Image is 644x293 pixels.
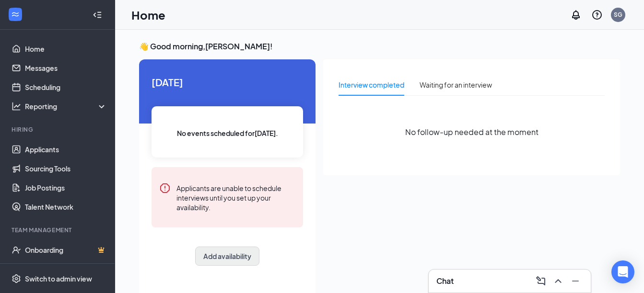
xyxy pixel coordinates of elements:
div: Team Management [12,226,105,234]
svg: Minimize [570,275,581,287]
div: Applicants are unable to schedule interviews until you set up your availability. [176,182,295,212]
button: ComposeMessage [533,273,549,289]
svg: Notifications [570,9,582,21]
div: Waiting for an interview [420,79,492,90]
a: Job Postings [25,178,107,197]
button: Minimize [568,273,583,289]
a: Sourcing Tools [25,159,107,178]
a: TeamCrown [25,259,107,279]
a: Messages [25,58,107,78]
svg: Collapse [93,10,102,20]
button: Add availability [195,247,259,266]
svg: WorkstreamLogo [11,10,20,19]
span: No events scheduled for [DATE] . [177,128,278,138]
h3: 👋 Good morning, [PERSON_NAME] ! [139,41,620,52]
a: Home [25,39,107,58]
div: Open Intercom Messenger [611,260,634,283]
a: Scheduling [25,78,107,97]
a: Talent Network [25,197,107,216]
svg: Error [159,182,171,194]
button: ChevronUp [550,273,566,289]
a: OnboardingCrown [25,240,107,259]
span: [DATE] [152,75,303,90]
div: Switch to admin view [25,274,92,283]
svg: ChevronUp [552,275,564,287]
svg: Settings [12,274,21,283]
div: Interview completed [339,79,404,90]
span: No follow-up needed at the moment [405,126,539,138]
h3: Chat [436,276,454,286]
svg: Analysis [12,101,21,111]
svg: ComposeMessage [535,275,547,287]
h1: Home [131,7,165,23]
svg: QuestionInfo [591,9,603,21]
div: SG [614,11,622,19]
div: Hiring [12,125,105,134]
a: Applicants [25,140,107,159]
div: Reporting [25,101,107,111]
